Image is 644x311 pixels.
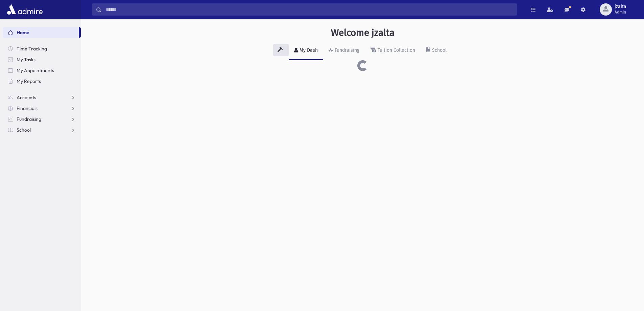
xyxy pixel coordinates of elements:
div: Fundraising [333,47,359,53]
a: Financials [3,103,81,114]
a: Tuition Collection [365,41,421,60]
span: Time Tracking [17,46,47,52]
img: AdmirePro [5,3,44,16]
span: School [17,127,31,133]
a: My Dash [289,41,323,60]
span: Admin [615,9,626,15]
a: My Tasks [3,54,81,65]
span: Fundraising [17,116,41,122]
a: Accounts [3,92,81,103]
span: Home [17,29,29,36]
a: My Reports [3,76,81,87]
input: Search [102,3,517,16]
span: My Appointments [17,67,54,73]
span: My Tasks [17,57,35,63]
span: Financials [17,105,38,111]
a: School [3,125,81,135]
a: School [421,41,452,60]
div: Tuition Collection [376,47,415,53]
h3: Welcome jzalta [331,27,395,39]
span: My Reports [17,78,41,84]
a: Fundraising [323,41,365,60]
a: Time Tracking [3,43,81,54]
a: Home [3,27,79,38]
div: My Dash [298,47,318,53]
a: My Appointments [3,65,81,76]
a: Fundraising [3,114,81,125]
div: School [431,47,447,53]
span: Accounts [17,94,36,101]
span: jzalta [615,4,626,9]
